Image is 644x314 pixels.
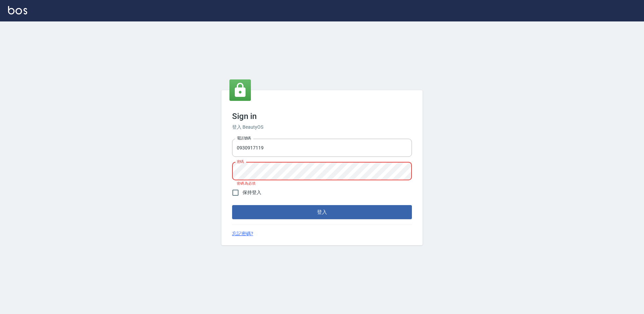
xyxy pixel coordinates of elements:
[232,205,412,219] button: 登入
[243,189,261,196] span: 保持登入
[237,136,251,141] label: 電話號碼
[8,6,27,14] img: Logo
[237,159,244,164] label: 密碼
[232,124,412,131] h6: 登入 BeautyOS
[232,230,253,237] a: 忘記密碼?
[237,181,407,186] p: 密碼為必填
[232,112,412,121] h3: Sign in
